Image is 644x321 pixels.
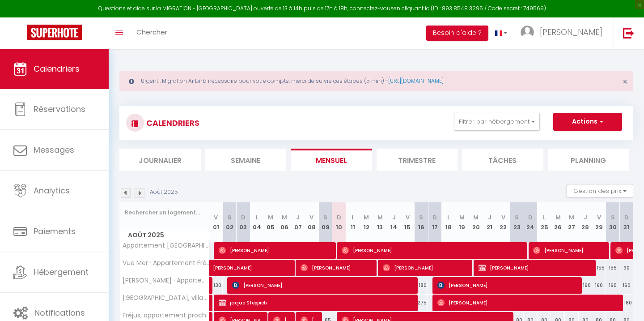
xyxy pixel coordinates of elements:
span: [PERSON_NAME] [213,255,336,272]
li: Tâches [462,149,543,171]
div: 275 [414,295,428,311]
th: 06 [277,202,291,242]
span: Réservations [34,103,85,115]
button: Actions [553,113,622,131]
th: 30 [606,202,620,242]
div: 90 [619,260,633,276]
div: 155 [592,260,606,276]
span: Hébergement [34,266,89,278]
li: Planning [548,149,629,171]
abbr: S [323,213,327,222]
th: 23 [510,202,524,242]
th: 08 [305,202,319,242]
input: Rechercher un logement... [125,205,204,221]
th: 15 [401,202,415,242]
span: Notifications [34,307,85,318]
abbr: V [501,213,505,222]
th: 12 [360,202,373,242]
abbr: L [447,213,450,222]
th: 01 [209,202,223,242]
span: [PERSON_NAME] [479,259,594,276]
a: ... [PERSON_NAME] [514,17,614,49]
th: 16 [414,202,428,242]
span: Chercher [136,27,167,37]
th: 21 [483,202,496,242]
button: Gestion des prix [567,184,633,197]
span: [PERSON_NAME] [533,242,607,259]
abbr: S [611,213,615,222]
th: 25 [538,202,551,242]
span: Vue Mer · Appartement Fréjus Plage,1 Ch [121,260,211,266]
span: [PERSON_NAME] [437,277,580,294]
th: 18 [442,202,456,242]
abbr: L [256,213,258,222]
abbr: J [392,213,396,222]
abbr: V [406,213,410,222]
abbr: M [473,213,479,222]
abbr: D [624,213,629,222]
abbr: M [569,213,574,222]
th: 26 [551,202,565,242]
abbr: M [282,213,287,222]
span: [PERSON_NAME] [219,242,334,259]
div: 160 [592,277,606,294]
th: 22 [496,202,510,242]
span: [PERSON_NAME] [383,259,470,276]
span: Fréjus, appartement proche centre-ville [121,312,211,319]
th: 04 [250,202,264,242]
abbr: M [459,213,465,222]
th: 27 [565,202,579,242]
div: 160 [619,277,633,294]
a: [URL][DOMAIN_NAME] [388,77,444,85]
span: [PERSON_NAME] [232,277,417,294]
abbr: M [364,213,369,222]
iframe: LiveChat chat widget [606,283,644,321]
abbr: D [528,213,533,222]
th: 19 [455,202,469,242]
span: Messages [34,144,74,155]
abbr: J [488,213,491,222]
span: [PERSON_NAME] [342,242,526,259]
img: logout [623,27,634,39]
abbr: L [352,213,354,222]
th: 05 [264,202,278,242]
li: Mensuel [291,149,372,171]
th: 10 [332,202,346,242]
abbr: S [515,213,519,222]
th: 14 [387,202,401,242]
button: Filtrer par hébergement [454,113,540,131]
li: Journalier [119,149,201,171]
abbr: V [214,213,218,222]
th: 17 [428,202,442,242]
li: Trimestre [377,149,458,171]
span: [PERSON_NAME] [540,26,602,38]
abbr: D [241,213,246,222]
th: 20 [469,202,483,242]
abbr: J [584,213,587,222]
abbr: J [296,213,300,222]
div: 180 [414,277,428,294]
span: Août 2025 [120,229,209,242]
span: [PERSON_NAME] · Appartement Pinède Azur [121,277,211,284]
span: [GEOGRAPHIC_DATA], villa proche centre historique [121,295,211,301]
th: 07 [291,202,305,242]
span: [PERSON_NAME] [437,294,622,311]
abbr: L [543,213,546,222]
span: [PERSON_NAME] [301,259,374,276]
th: 11 [346,202,360,242]
li: Semaine [205,149,287,171]
span: Calendriers [34,63,80,74]
th: 03 [237,202,250,242]
div: 130 [209,277,223,294]
abbr: V [309,213,314,222]
abbr: M [268,213,273,222]
th: 24 [524,202,538,242]
button: Besoin d'aide ? [426,26,488,41]
abbr: M [377,213,383,222]
img: ... [521,26,534,39]
th: 28 [579,202,593,242]
span: Analytics [34,185,70,196]
th: 09 [318,202,332,242]
th: 02 [223,202,237,242]
th: 29 [592,202,606,242]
